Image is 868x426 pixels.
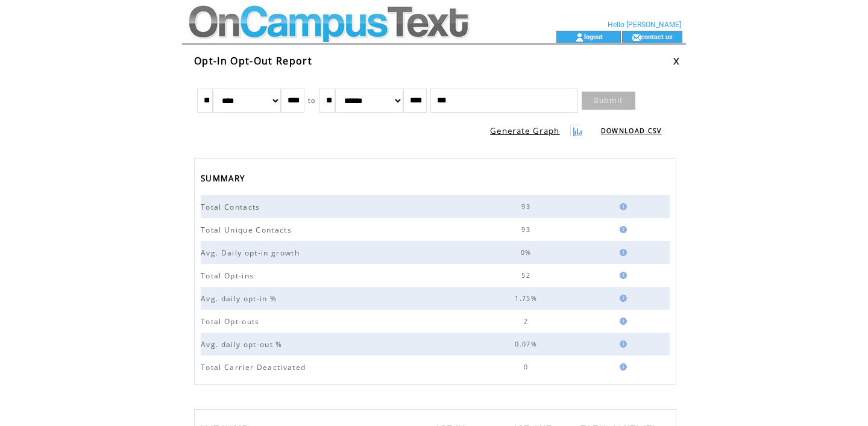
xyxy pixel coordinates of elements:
[521,271,533,280] span: 52
[584,33,603,40] a: logout
[524,317,531,325] span: 2
[582,92,635,110] a: Submit
[616,249,627,256] img: help.gif
[515,294,540,302] span: 1.75%
[616,340,627,348] img: help.gif
[524,363,531,371] span: 0
[616,363,627,371] img: help.gif
[575,33,584,42] img: account_icon.gif
[490,125,560,136] a: Generate Graph
[201,170,248,190] span: SUMMARY
[515,340,540,348] span: 0.07%
[201,271,257,281] span: Total Opt-ins
[201,316,263,327] span: Total Opt-outs
[601,127,662,135] a: DOWNLOAD CSV
[521,248,535,257] span: 0%
[632,33,641,42] img: contact_us_icon.gif
[201,225,295,235] span: Total Unique Contacts
[201,202,263,212] span: Total Contacts
[641,33,673,40] a: contact us
[608,20,681,29] span: Hello [PERSON_NAME]
[616,226,627,233] img: help.gif
[521,202,533,211] span: 93
[616,272,627,279] img: help.gif
[201,339,286,349] span: Avg. daily opt-out %
[521,225,533,234] span: 93
[201,362,309,372] span: Total Carrier Deactivated
[616,318,627,325] img: help.gif
[201,293,280,304] span: Avg. daily opt-in %
[616,203,627,210] img: help.gif
[616,295,627,302] img: help.gif
[201,248,303,258] span: Avg. Daily opt-in growth
[308,96,316,105] span: to
[194,54,312,67] span: Opt-In Opt-Out Report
